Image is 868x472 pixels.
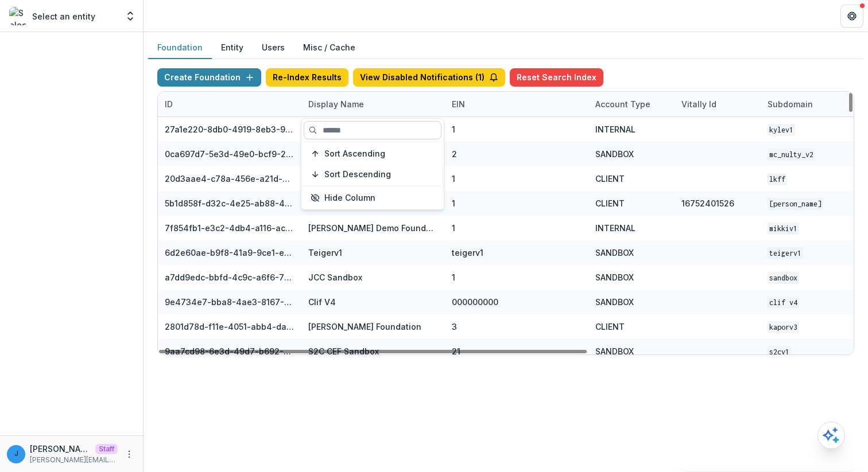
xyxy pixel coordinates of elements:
div: 6d2e60ae-b9f8-41a9-9ce1-e608d0f20ec5 [165,247,294,259]
div: EIN [445,92,588,116]
div: a7dd9edc-bbfd-4c9c-a6f6-76d0743bf1cd [165,271,294,283]
button: Sort Descending [304,165,441,184]
div: SANDBOX [595,296,634,308]
code: mikkiv1 [768,223,799,235]
div: 27a1e220-8db0-4919-8eb3-9f29ee33f7b0 [165,123,294,135]
div: Account Type [588,92,675,116]
div: 0ca697d7-5e3d-49e0-bcf9-217f69e92d71 [165,148,294,160]
div: SANDBOX [595,247,634,259]
button: Create Foundation [157,68,261,87]
div: Subdomain [761,92,847,116]
button: Re-Index Results [266,68,348,87]
div: 7f854fb1-e3c2-4db4-a116-aca576521abc [165,222,294,234]
div: S2C CEF Sandbox [308,345,379,357]
div: 3 [452,321,457,333]
button: Misc / Cache [294,37,365,59]
code: teigerv1 [768,247,803,259]
div: Clif V4 [308,296,336,308]
span: Sort Descending [324,170,391,180]
button: More [122,447,136,461]
div: Vitally Id [675,92,761,116]
p: Select an entity [32,10,95,22]
button: Hide Column [304,189,441,207]
button: Entity [212,37,253,59]
span: Sort Ascending [324,149,385,159]
p: [PERSON_NAME][EMAIL_ADDRESS][DOMAIN_NAME] [30,443,91,455]
div: INTERNAL [595,222,635,234]
code: Clif V4 [768,297,799,309]
button: Users [253,37,294,59]
div: Display Name [301,98,371,110]
code: [PERSON_NAME] [768,198,823,210]
div: Account Type [588,98,657,110]
div: teigerv1 [452,247,483,259]
button: Open entity switcher [122,5,138,28]
div: jonah@trytemelio.com [14,450,18,458]
code: mc_nulty_v2 [768,149,815,161]
div: 9e4734e7-bba8-4ae3-8167-95d86cec7b4b [165,296,294,308]
div: Teigerv1 [308,247,342,259]
div: SANDBOX [595,271,634,283]
code: kaporv3 [768,321,799,333]
div: ID [158,92,301,116]
button: Reset Search Index [510,68,603,87]
div: 1 [452,123,455,135]
p: [PERSON_NAME][EMAIL_ADDRESS][DOMAIN_NAME] [30,455,118,465]
div: CLIENT [595,173,625,185]
code: sandbox [768,272,799,284]
div: 2 [452,148,457,160]
div: Display Name [301,92,445,116]
div: 20d3aae4-c78a-456e-a21d-91c97a6a725f [165,173,294,185]
div: 1 [452,197,455,209]
div: 21 [452,345,460,357]
div: [PERSON_NAME] Foundation [308,321,421,333]
div: 1 [452,173,455,185]
div: 9aa7cd98-6e3d-49d7-b692-3e5f3d1facd4 [165,345,294,357]
div: ID [158,98,180,110]
div: 16752401526 [681,197,734,209]
div: 2801d78d-f11e-4051-abb4-dab00da98882 [165,321,294,333]
button: View Disabled Notifications (1) [353,68,505,87]
p: Staff [95,444,118,454]
div: SANDBOX [595,345,634,357]
div: EIN [445,98,472,110]
div: JCC Sandbox [308,271,362,283]
div: [PERSON_NAME] Demo Foundation [308,222,438,234]
div: CLIENT [595,321,625,333]
div: INTERNAL [595,123,635,135]
div: CLIENT [595,197,625,209]
div: Subdomain [761,98,820,110]
code: kylev1 [768,124,795,136]
div: 1 [452,271,455,283]
div: 000000000 [452,296,498,308]
button: Sort Ascending [304,145,441,163]
button: Open AI Assistant [817,422,845,449]
code: lkff [768,173,787,185]
code: s2cv1 [768,346,791,358]
div: 1 [452,222,455,234]
div: Vitally Id [675,98,723,110]
img: Select an entity [9,7,28,25]
div: 5b1d858f-d32c-4e25-ab88-434536713791 [165,197,294,209]
button: Get Help [840,5,863,28]
button: Foundation [148,37,212,59]
div: SANDBOX [595,148,634,160]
